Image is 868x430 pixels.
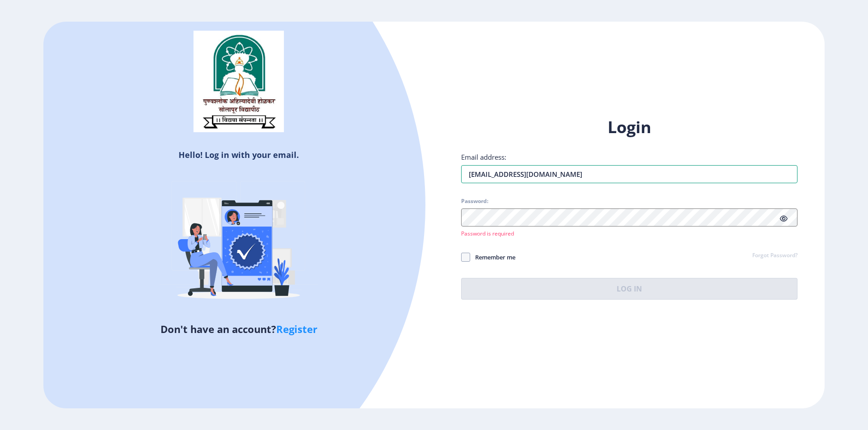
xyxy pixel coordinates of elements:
[160,164,318,322] img: Verified-rafiki.svg
[461,230,514,237] span: Password is required
[752,252,797,260] a: Forgot Password?
[276,322,317,336] a: Register
[461,116,797,138] h1: Login
[461,198,488,205] label: Password:
[461,165,797,183] input: Email address
[193,31,284,133] img: sulogo.png
[470,252,515,263] span: Remember me
[461,153,506,162] label: Email address:
[461,278,797,300] button: Log In
[50,322,427,336] h5: Don't have an account?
